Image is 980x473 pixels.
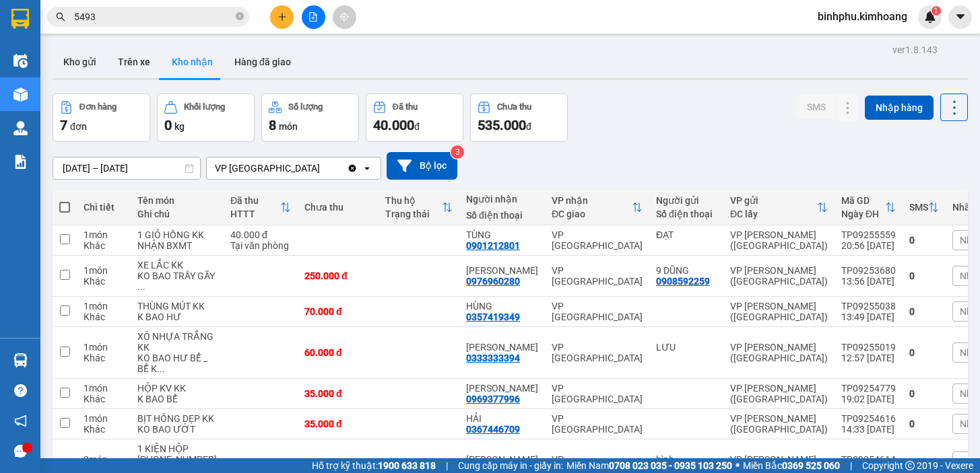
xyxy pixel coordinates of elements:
button: SMS [796,95,837,119]
div: 0976960280 [466,276,520,287]
div: 0357419349 [466,312,520,322]
div: VP [GEOGRAPHIC_DATA] [552,413,643,435]
button: Khối lượng0kg [157,94,255,142]
img: solution-icon [13,155,28,169]
span: Miền Nam [566,458,732,473]
span: copyright [905,461,915,470]
div: TP09253680 [841,265,896,276]
div: VP [GEOGRAPHIC_DATA] [552,265,643,287]
button: Đã thu40.000đ [366,94,463,142]
div: ĐC giao [552,209,632,219]
span: 40.000 [373,117,414,133]
div: HÙNG [466,301,538,312]
div: 9 DŨNG [656,265,717,276]
div: ANH KHANH [466,342,538,353]
span: ⚪️ [736,463,740,468]
div: ANH KHANH [466,454,538,465]
div: Thu hộ [385,195,442,206]
div: Số điện thoại [656,209,717,219]
button: Hàng đã giao [224,46,302,78]
div: ĐC lấy [730,209,817,219]
div: 20:56 [DATE] [841,240,896,251]
input: Tìm tên, số ĐT hoặc mã đơn [74,9,233,24]
span: 535.000 [478,117,526,133]
span: 0 [164,117,172,133]
div: 35.000 đ [304,419,372,429]
div: VP [PERSON_NAME] ([GEOGRAPHIC_DATA]) [730,301,828,322]
div: Đơn hàng [79,102,117,112]
button: aim [333,5,356,29]
th: Toggle SortBy [545,190,649,225]
div: 1 món [84,413,124,424]
div: 0333333394 [466,353,520,363]
div: Tên món [137,195,217,206]
span: kg [174,121,185,132]
div: KO BAO HƯ BỂ _ BỂ K ĐỀN [137,353,217,374]
span: Miền Bắc [743,458,840,473]
th: Toggle SortBy [723,190,835,225]
div: VP [PERSON_NAME] ([GEOGRAPHIC_DATA]) [730,342,828,363]
span: plus [277,12,287,22]
div: 1 món [84,265,124,276]
strong: 0708 023 035 - 0935 103 250 [609,460,732,471]
div: SMS [909,202,928,213]
span: ... [137,281,145,292]
th: Toggle SortBy [835,190,903,225]
div: BÁ CƯỜNG [466,383,538,394]
button: Đơn hàng7đơn [53,94,150,142]
span: aim [339,12,349,22]
div: TP09255038 [841,301,896,312]
div: 12:57 [DATE] [841,353,896,363]
input: Selected VP Bình Phú. [321,161,323,175]
div: TP09255559 [841,229,896,240]
span: file-add [308,12,318,22]
button: Bộ lọc [387,152,457,180]
div: ver 1.8.143 [892,42,938,57]
div: 0901212801 [466,240,520,251]
div: 13:56 [DATE] [841,276,896,287]
div: K BAO BỂ [137,394,217,404]
button: plus [270,5,294,29]
button: Trên xe [107,46,161,78]
div: VP [PERSON_NAME] ([GEOGRAPHIC_DATA]) [730,229,828,251]
div: 0908592259 [656,276,710,287]
img: logo-vxr [11,9,29,29]
div: Người gửi [656,195,717,206]
div: KO BAO TRẦY GÃY- KO ĐỀN [137,270,217,292]
div: 14:33 [DATE] [841,424,896,435]
div: Khác [84,312,124,322]
img: warehouse-icon [13,121,28,135]
div: VP gửi [730,195,817,206]
span: đ [526,121,531,132]
div: HUỲNH BẰNG [466,265,538,276]
div: Số điện thoại [466,210,538,221]
div: 70.000 đ [304,306,372,317]
button: Kho nhận [161,46,224,78]
div: HẢI [466,413,538,424]
div: XE LẮC KK [137,260,217,270]
span: caret-down [954,11,967,23]
div: VP [PERSON_NAME] ([GEOGRAPHIC_DATA]) [730,383,828,404]
div: Khác [84,240,124,251]
div: TP09254616 [841,413,896,424]
div: 0 [909,270,939,281]
span: notification [14,414,27,427]
div: Người nhận [466,194,538,205]
button: Nhập hàng [865,96,934,120]
span: món [279,121,298,132]
div: VP [PERSON_NAME] ([GEOGRAPHIC_DATA]) [730,413,828,435]
div: 1 món [84,229,124,240]
div: HTTT [230,209,280,219]
span: ... [157,363,165,374]
span: | [850,458,852,473]
div: TÙNG [466,229,538,240]
div: Đã thu [230,195,280,206]
div: VP [GEOGRAPHIC_DATA] [552,301,643,322]
div: NHẬN BXMT [137,240,217,251]
button: caret-down [948,5,972,29]
th: Toggle SortBy [903,190,946,225]
span: 1 [934,6,938,15]
span: Cung cấp máy in - giấy in: [458,458,563,473]
span: question-circle [14,384,27,397]
div: 0 [909,235,939,246]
